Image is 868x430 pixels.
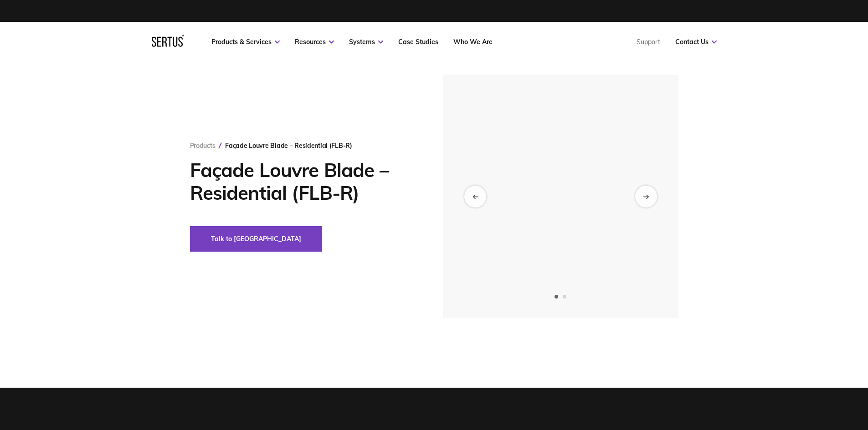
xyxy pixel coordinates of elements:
a: Contact Us [675,38,717,46]
a: Resources [295,38,334,46]
button: Talk to [GEOGRAPHIC_DATA] [190,226,322,252]
a: Products [190,142,216,150]
a: Products & Services [211,38,280,46]
a: Who We Are [453,38,493,46]
div: Previous slide [464,186,486,207]
div: Next slide [635,186,657,207]
span: Go to slide 2 [563,295,566,298]
h1: Façade Louvre Blade – Residential (FLB-R) [190,159,416,204]
a: Case Studies [398,38,438,46]
a: Systems [349,38,383,46]
a: Support [637,38,660,46]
